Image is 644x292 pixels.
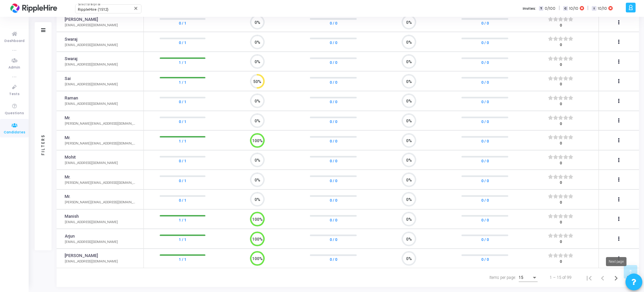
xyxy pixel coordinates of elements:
[179,158,186,164] a: 0 / 1
[65,82,118,87] div: [EMAIL_ADDRESS][DOMAIN_NAME]
[481,158,489,164] a: 0 / 0
[179,98,186,105] a: 0 / 1
[598,6,607,11] span: 10/10
[550,275,572,281] div: 1 – 15 of 99
[330,158,337,164] a: 0 / 0
[548,161,573,166] div: 0
[65,253,98,259] a: [PERSON_NAME]
[330,118,337,125] a: 0 / 0
[65,16,98,23] a: [PERSON_NAME]
[330,98,337,105] a: 0 / 0
[548,141,573,147] div: 0
[40,108,46,181] div: Filters
[330,217,337,223] a: 0 / 0
[65,161,118,166] div: [EMAIL_ADDRESS][DOMAIN_NAME]
[548,180,573,186] div: 0
[569,6,578,11] span: 10/10
[489,275,516,281] div: Items per page:
[179,138,186,144] a: 1 / 1
[65,101,118,107] div: [EMAIL_ADDRESS][DOMAIN_NAME]
[65,233,75,240] a: Arjun
[179,236,186,243] a: 1 / 1
[65,194,70,200] a: Mr.
[330,138,337,144] a: 0 / 0
[65,95,78,101] a: Raman
[330,236,337,243] a: 0 / 0
[4,130,25,135] span: Candidates
[8,65,20,71] span: Admin
[609,271,623,284] button: Next page
[548,23,573,29] div: 0
[548,259,573,265] div: 0
[179,256,186,263] a: 1 / 1
[587,5,588,12] span: |
[78,7,108,12] span: RippleHire (1512)
[582,271,596,284] button: First page
[330,59,337,66] a: 0 / 0
[548,239,573,245] div: 0
[8,2,59,15] img: logo
[9,91,20,97] span: Tests
[481,197,489,204] a: 0 / 0
[548,200,573,206] div: 0
[519,276,538,280] mat-select: Items per page:
[481,177,489,184] a: 0 / 0
[179,197,186,204] a: 0 / 1
[330,79,337,85] a: 0 / 0
[481,118,489,125] a: 0 / 0
[179,217,186,223] a: 1 / 1
[548,101,573,107] div: 0
[592,6,596,11] span: I
[65,36,77,43] a: Swaraj
[179,20,186,27] a: 0 / 1
[548,42,573,48] div: 0
[481,39,489,46] a: 0 / 0
[539,6,543,11] span: T
[481,98,489,105] a: 0 / 0
[481,20,489,27] a: 0 / 0
[330,256,337,263] a: 0 / 0
[481,236,489,243] a: 0 / 0
[481,256,489,263] a: 0 / 0
[65,62,118,67] div: [EMAIL_ADDRESS][DOMAIN_NAME]
[330,197,337,204] a: 0 / 0
[65,213,79,220] a: Manish
[523,6,536,11] label: Invites:
[623,271,636,284] button: Last page
[65,220,118,225] div: [EMAIL_ADDRESS][DOMAIN_NAME]
[548,220,573,225] div: 0
[559,5,560,12] span: |
[548,62,573,68] div: 0
[519,275,523,280] span: 15
[179,59,186,66] a: 1 / 1
[5,111,24,116] span: Questions
[179,39,186,46] a: 0 / 1
[596,271,609,284] button: Previous page
[330,20,337,27] a: 0 / 0
[563,6,568,11] span: C
[65,174,70,180] a: Mr.
[179,118,186,125] a: 0 / 1
[481,79,489,85] a: 0 / 0
[65,154,76,161] a: Mohit
[133,6,139,11] mat-icon: Clear
[65,180,137,185] div: [PERSON_NAME][EMAIL_ADDRESS][DOMAIN_NAME]
[481,138,489,144] a: 0 / 0
[65,115,70,121] a: Mr.
[65,121,137,126] div: [PERSON_NAME][EMAIL_ADDRESS][DOMAIN_NAME]
[4,38,25,44] span: Dashboard
[548,82,573,87] div: 0
[606,257,626,266] div: Next page
[65,200,137,205] div: [PERSON_NAME][EMAIL_ADDRESS][DOMAIN_NAME]
[65,240,118,245] div: [EMAIL_ADDRESS][DOMAIN_NAME]
[179,177,186,184] a: 0 / 1
[548,121,573,127] div: 0
[65,135,70,141] a: Mr.
[545,6,555,11] span: 0/100
[65,56,77,62] a: Swaraj
[481,59,489,66] a: 0 / 0
[65,76,71,82] a: Sai
[65,43,118,48] div: [EMAIL_ADDRESS][DOMAIN_NAME]
[65,23,118,28] div: [EMAIL_ADDRESS][DOMAIN_NAME]
[65,141,137,146] div: [PERSON_NAME][EMAIL_ADDRESS][DOMAIN_NAME]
